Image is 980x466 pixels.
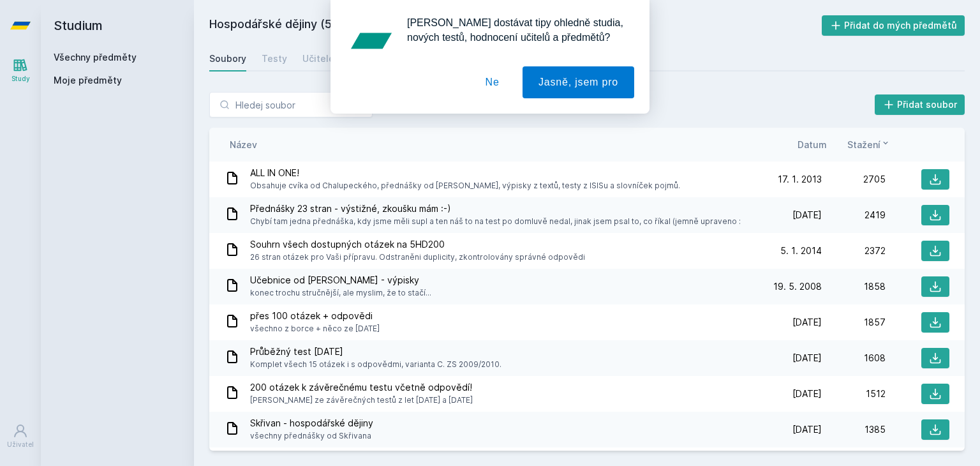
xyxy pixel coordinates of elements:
[346,15,397,66] img: notification icon
[250,417,373,430] span: Skřivan - hospodářské dějiny
[780,244,822,257] span: 5. 1. 2014
[230,138,257,151] button: Název
[822,244,886,257] div: 2372
[792,423,822,436] span: [DATE]
[250,310,380,322] span: přes 100 otázek + odpovědi
[250,274,431,287] span: Učebnice od [PERSON_NAME] - výpisky
[792,209,822,222] span: [DATE]
[778,173,822,186] span: 17. 1. 2013
[250,179,680,192] span: Obsahuje cvíka od Chalupeckého, přednášky od [PERSON_NAME], výpisky z textů, testy z ISISu a slov...
[250,394,473,407] span: [PERSON_NAME] ze závěrečných testů z let [DATE] a [DATE]
[773,280,822,293] span: 19. 5. 2008
[822,387,886,400] div: 1512
[822,316,886,329] div: 1857
[3,417,38,456] a: Uživatel
[7,440,34,449] div: Uživatel
[250,287,431,299] span: konec trochu stručnější, ale myslim, že to stačí...
[250,215,741,228] span: Chybí tam jedna přednáška, kdy jsme měli supl a ten náš to na test po domluvě nedal, jinak jsem p...
[250,430,373,442] span: všechny přednášky od Skřivana
[397,15,634,45] div: [PERSON_NAME] dostávat tipy ohledně studia, nových testů, hodnocení učitelů a předmětů?
[798,138,827,151] button: Datum
[822,280,886,293] div: 1858
[250,358,501,371] span: Komplet všech 15 otázek i s odpovědmi, varianta C. ZS 2009/2010.
[822,209,886,222] div: 2419
[822,173,886,186] div: 2705
[250,238,585,251] span: Souhrn všech dostupných otázek na 5HD200
[523,66,634,98] button: Jasně, jsem pro
[250,381,473,394] span: 200 otázek k závěrečnému testu včetně odpovědí!
[250,345,501,358] span: Průběžný test [DATE]
[470,66,516,98] button: Ne
[250,251,585,264] span: 26 stran otázek pro Vaši přípravu. Odstraněni duplicity, zkontrolovány správné odpovědi
[250,167,680,179] span: ALL IN ONE!
[792,316,822,329] span: [DATE]
[250,322,380,335] span: všechno z borce + něco ze [DATE]
[250,202,741,215] span: Přednášky 23 stran - výstižné, zkoušku mám :-)
[822,423,886,436] div: 1385
[822,352,886,365] div: 1608
[792,352,822,365] span: [DATE]
[847,138,891,151] button: Stažení
[792,387,822,400] span: [DATE]
[847,138,880,151] span: Stažení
